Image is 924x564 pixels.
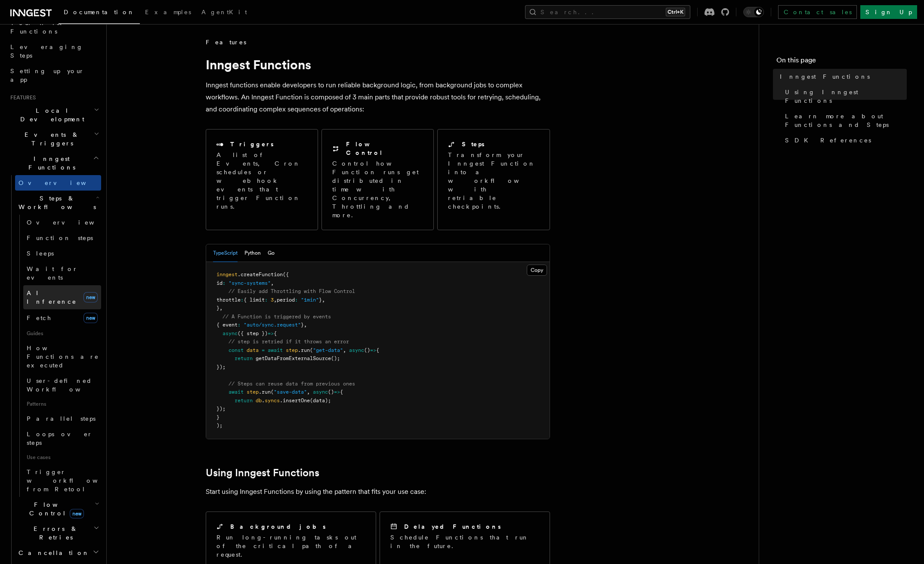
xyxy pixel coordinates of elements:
[322,297,325,303] span: ,
[15,175,101,191] a: Overview
[216,406,226,412] span: });
[216,305,219,311] span: }
[216,422,223,428] span: );
[265,297,268,303] span: :
[27,250,54,257] span: Sleeps
[331,355,340,361] span: ();
[265,398,280,404] span: syncs
[7,39,101,63] a: Leveraging Steps
[301,322,304,328] span: }
[328,389,334,395] span: ()
[196,3,252,23] a: AgentKit
[7,15,101,39] a: Your first Functions
[274,297,277,303] span: ,
[83,313,98,323] span: new
[860,5,917,19] a: Sign Up
[301,297,319,303] span: "1min"
[216,297,241,303] span: throttle
[785,88,907,105] span: Using Inngest Functions
[15,545,101,561] button: Cancellation
[782,84,907,108] a: Using Inngest Functions
[23,261,101,285] a: Wait for events
[230,140,274,148] h2: Triggers
[244,297,265,303] span: { limit
[274,389,307,395] span: "save-data"
[332,159,423,219] p: Control how Function runs get distributed in time with Concurrency, Throttling and more.
[313,347,343,353] span: "get-data"
[7,103,101,127] button: Local Development
[229,347,244,353] span: const
[349,347,364,353] span: async
[223,330,238,336] span: async
[27,415,96,422] span: Parallel steps
[259,389,271,395] span: .run
[235,398,253,404] span: return
[340,389,343,395] span: {
[223,280,226,286] span: :
[7,130,94,148] span: Events & Triggers
[244,322,301,328] span: "auto/sync.request"
[23,411,101,426] a: Parallel steps
[778,5,857,19] a: Contact sales
[298,347,310,353] span: .run
[15,524,93,542] span: Errors & Retries
[313,389,328,395] span: async
[15,191,101,215] button: Steps & Workflows
[229,389,244,395] span: await
[235,355,253,361] span: return
[219,305,223,311] span: ,
[666,8,685,16] kbd: Ctrl+K
[247,389,259,395] span: step
[23,464,101,497] a: Trigger workflows from Retool
[206,129,318,230] a: TriggersA list of Events, Cron schedules or webhook events that trigger Function runs.
[23,285,101,309] a: AI Inferencenew
[216,271,238,277] span: inngest
[527,265,547,276] button: Copy
[27,234,93,241] span: Function steps
[319,297,322,303] span: }
[376,347,379,353] span: {
[277,297,295,303] span: period
[23,246,101,261] a: Sleeps
[304,322,307,328] span: ,
[776,69,907,84] a: Inngest Functions
[7,127,101,151] button: Events & Triggers
[334,389,340,395] span: =>
[10,43,83,59] span: Leveraging Steps
[140,3,196,23] a: Examples
[448,151,540,211] p: Transform your Inngest Function into a workflow with retriable checkpoints.
[223,314,331,320] span: // A Function is triggered by events
[23,373,101,397] a: User-defined Workflows
[525,5,690,19] button: Search...Ctrl+K
[274,330,277,336] span: {
[64,9,135,15] span: Documentation
[310,398,331,404] span: (data);
[229,280,271,286] span: "sync-systems"
[295,297,298,303] span: :
[437,129,550,230] a: StepsTransform your Inngest Function into a workflow with retriable checkpoints.
[229,288,355,294] span: // Easily add Throttling with Flow Control
[238,271,283,277] span: .createFunction
[7,94,36,101] span: Features
[15,497,101,521] button: Flow Controlnew
[268,347,283,353] span: await
[15,194,96,211] span: Steps & Workflows
[262,398,265,404] span: .
[364,347,370,353] span: ()
[785,136,871,145] span: SDK References
[7,154,93,172] span: Inngest Functions
[7,63,101,87] a: Setting up your app
[23,215,101,230] a: Overview
[15,500,95,518] span: Flow Control
[27,314,52,321] span: Fetch
[216,364,226,370] span: });
[462,140,485,148] h2: Steps
[262,347,265,353] span: =
[271,297,274,303] span: 3
[23,327,101,340] span: Guides
[780,72,870,81] span: Inngest Functions
[346,140,423,157] h2: Flow Control
[283,271,289,277] span: ({
[83,292,98,302] span: new
[15,521,101,545] button: Errors & Retries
